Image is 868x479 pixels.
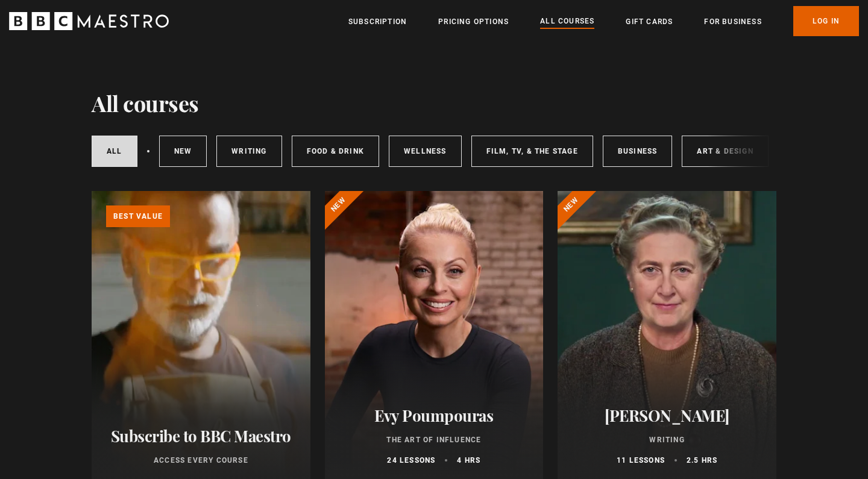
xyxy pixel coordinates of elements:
p: The Art of Influence [339,434,529,445]
nav: Primary [348,6,859,36]
a: New [159,136,207,167]
p: 2.5 hrs [687,455,717,466]
a: Art & Design [682,136,768,167]
h2: [PERSON_NAME] [572,406,762,425]
svg: BBC Maestro [9,12,169,30]
a: Business [603,136,673,167]
a: Film, TV, & The Stage [471,136,593,167]
a: For business [704,16,761,28]
a: Writing [216,136,281,167]
h1: All courses [92,90,199,116]
p: Writing [572,434,762,445]
h2: Evy Poumpouras [339,406,529,425]
a: All [92,136,137,167]
a: Gift Cards [626,16,673,28]
a: Food & Drink [292,136,379,167]
a: All Courses [540,15,594,28]
a: Pricing Options [438,16,509,28]
a: Subscription [348,16,407,28]
p: 4 hrs [457,455,480,466]
a: Wellness [389,136,462,167]
p: 11 lessons [617,455,665,466]
p: 24 lessons [387,455,435,466]
p: Best value [106,205,170,227]
a: Log In [793,6,859,36]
